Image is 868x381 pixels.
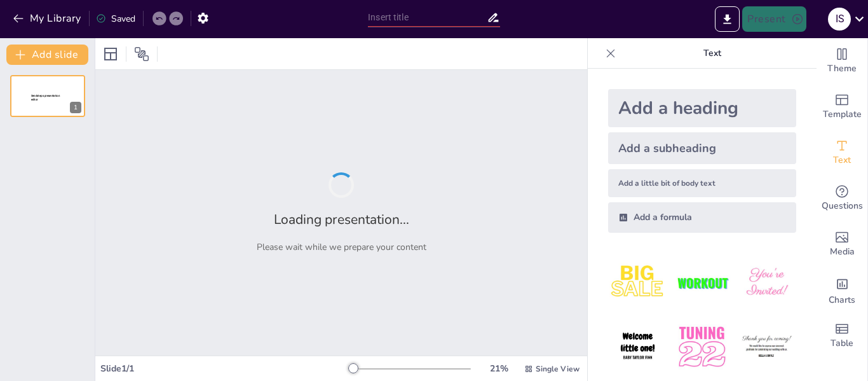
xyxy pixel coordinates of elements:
span: Text [833,153,851,167]
span: Media [830,245,855,259]
span: Questions [822,199,863,213]
button: I S [828,6,851,32]
span: Position [134,46,149,62]
div: Slide 1 / 1 [100,363,349,375]
div: Add charts and graphs [817,267,867,313]
div: Add text boxes [817,130,867,176]
span: Theme [827,62,857,76]
span: Template [823,107,862,121]
p: Text [621,38,804,69]
button: Export to PowerPoint [715,6,740,32]
h2: Loading presentation... [274,211,409,228]
img: 3.jpeg [737,253,796,312]
p: Please wait while we prepare your content [257,241,426,253]
img: 2.jpeg [672,253,731,312]
div: I S [828,8,851,31]
div: Change the overall theme [817,38,867,84]
button: My Library [10,8,86,29]
div: Add a formula [608,202,796,233]
img: 5.jpeg [672,317,731,377]
div: Add a little bit of body text [608,169,796,197]
div: Add a table [817,313,867,359]
div: Add a subheading [608,132,796,164]
div: 21 % [484,363,514,375]
div: 1 [10,75,85,117]
div: Add images, graphics, shapes or video [817,221,867,267]
button: Present [742,6,806,32]
div: Layout [100,44,121,64]
div: Add a heading [608,89,796,127]
input: Insert title [368,8,487,27]
img: 6.jpeg [737,317,796,377]
button: Add slide [6,45,88,65]
img: 1.jpeg [608,253,667,312]
span: Sendsteps presentation editor [31,94,60,101]
div: Get real-time input from your audience [817,176,867,221]
div: 1 [70,102,81,113]
span: Single View [536,364,580,374]
span: Charts [829,293,855,307]
div: Saved [96,13,135,25]
img: 4.jpeg [608,317,667,377]
div: Add ready made slides [817,84,867,130]
span: Table [831,336,853,350]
